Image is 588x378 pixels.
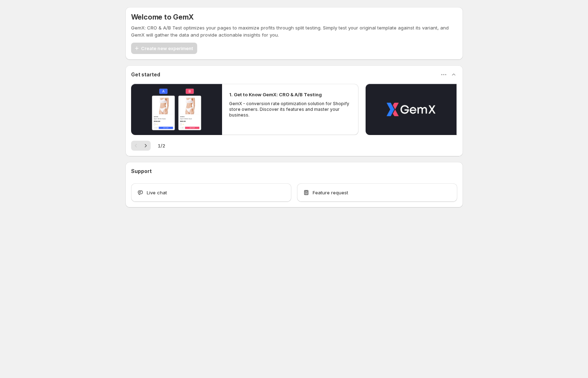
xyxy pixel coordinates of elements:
[229,91,322,98] h2: 1. Get to Know GemX: CRO & A/B Testing
[366,84,457,135] button: Play video
[147,189,167,196] span: Live chat
[313,189,348,196] span: Feature request
[229,101,351,118] p: GemX - conversion rate optimization solution for Shopify store owners. Discover its features and ...
[131,168,152,175] h3: Support
[131,24,457,38] p: GemX: CRO & A/B Test optimizes your pages to maximize profits through split testing. Simply test ...
[131,84,222,135] button: Play video
[158,142,165,149] span: 1 / 2
[141,141,151,151] button: Next
[131,71,160,78] h3: Get started
[131,141,151,151] nav: Pagination
[131,13,194,21] h5: Welcome to GemX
